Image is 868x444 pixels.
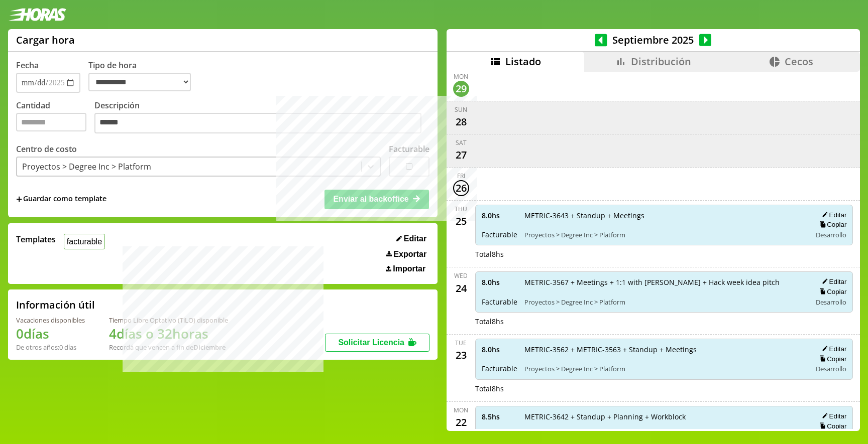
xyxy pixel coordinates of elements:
[631,55,691,68] span: Distribución
[524,345,805,354] span: METRIC-3562 + METRIC-3563 + Standup + Meetings
[453,114,469,130] div: 28
[482,345,517,354] span: 8.0 hs
[816,422,846,430] button: Copiar
[453,347,469,363] div: 23
[338,338,404,347] span: Solicitar Licencia
[88,73,191,91] select: Tipo de hora
[453,180,469,196] div: 26
[453,414,469,430] div: 22
[109,316,228,325] div: Tiempo Libre Optativo (TiLO) disponible
[524,230,805,239] span: Proyectos > Degree Inc > Platform
[393,234,429,244] button: Editar
[455,105,467,114] div: Sun
[16,343,85,352] div: De otros años: 0 días
[505,55,541,68] span: Listado
[383,249,429,259] button: Exportar
[16,194,106,205] span: +Guardar como template
[454,406,468,414] div: Mon
[457,172,465,180] div: Fri
[447,72,860,429] div: scrollable content
[22,161,151,172] div: Proyectos > Degree Inc > Platform
[454,72,468,81] div: Mon
[16,298,95,312] h2: Información útil
[16,234,56,245] span: Templates
[16,100,94,136] label: Cantidad
[333,195,408,203] span: Enviar al backoffice
[456,138,467,147] div: Sat
[482,230,517,239] span: Facturable
[524,364,805,373] span: Proyectos > Degree Inc > Platform
[816,287,846,296] button: Copiar
[607,33,699,47] span: Septiembre 2025
[8,8,66,21] img: logotipo
[819,277,846,286] button: Editar
[482,211,517,220] span: 8.0 hs
[482,277,517,287] span: 8.0 hs
[475,317,853,326] div: Total 8 hs
[109,343,228,352] div: Recordá que vencen a fin de
[454,271,468,280] div: Wed
[109,325,228,343] h1: 4 días o 32 horas
[324,190,429,209] button: Enviar al backoffice
[455,205,467,213] div: Thu
[453,213,469,229] div: 25
[16,143,77,155] label: Centro de costo
[16,33,75,47] h1: Cargar hora
[819,211,846,219] button: Editar
[193,343,226,352] b: Diciembre
[16,60,39,71] label: Fecha
[475,249,853,259] div: Total 8 hs
[389,143,429,155] label: Facturable
[819,345,846,353] button: Editar
[482,412,517,421] span: 8.5 hs
[524,277,805,287] span: METRIC-3567 + Meetings + 1:1 with [PERSON_NAME] + Hack week idea pitch
[393,264,425,273] span: Importar
[816,230,846,239] span: Desarrollo
[455,339,467,347] div: Tue
[88,60,199,93] label: Tipo de hora
[819,412,846,420] button: Editar
[453,280,469,296] div: 24
[816,220,846,229] button: Copiar
[16,325,85,343] h1: 0 días
[785,55,813,68] span: Cecos
[404,234,426,243] span: Editar
[393,250,426,259] span: Exportar
[475,384,853,393] div: Total 8 hs
[524,298,805,307] span: Proyectos > Degree Inc > Platform
[816,355,846,363] button: Copiar
[453,81,469,97] div: 29
[524,412,805,421] span: METRIC-3642 + Standup + Planning + Workblock
[16,194,22,205] span: +
[94,100,429,136] label: Descripción
[524,211,805,220] span: METRIC-3643 + Standup + Meetings
[325,334,429,352] button: Solicitar Licencia
[482,297,517,307] span: Facturable
[16,316,85,325] div: Vacaciones disponibles
[482,364,517,373] span: Facturable
[816,364,846,373] span: Desarrollo
[453,147,469,163] div: 27
[16,113,86,131] input: Cantidad
[64,234,105,249] button: facturable
[816,298,846,307] span: Desarrollo
[94,113,421,134] textarea: Descripción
